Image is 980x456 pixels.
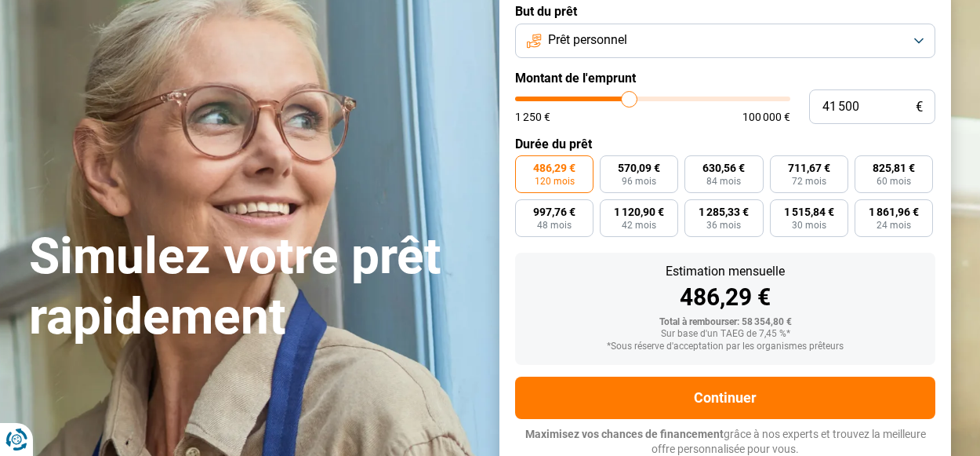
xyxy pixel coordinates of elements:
div: 486,29 € [528,286,923,309]
label: Durée du prêt [515,137,935,151]
span: 1 250 € [515,111,550,122]
span: 72 mois [792,177,826,186]
div: Total à rembourser: 58 354,80 € [528,317,923,328]
button: Continuer [515,377,935,419]
span: 486,29 € [533,162,575,173]
h1: Simulez votre prêt rapidement [29,227,481,348]
span: 1 285,33 € [699,206,749,217]
button: Prêt personnel [515,24,935,58]
span: € [916,100,923,114]
span: Maximisez vos chances de financement [525,428,724,440]
span: 100 000 € [742,111,790,122]
span: 711,67 € [788,162,830,173]
div: Estimation mensuelle [528,265,923,278]
span: 60 mois [877,177,911,186]
span: 1 861,96 € [869,206,919,217]
span: 1 120,90 € [614,206,664,217]
span: 30 mois [792,221,826,230]
span: 1 515,84 € [784,206,834,217]
div: *Sous réserve d'acceptation par les organismes prêteurs [528,341,923,352]
div: Sur base d'un TAEG de 7,45 %* [528,329,923,340]
span: 42 mois [622,221,656,230]
span: 48 mois [537,221,572,230]
span: 96 mois [622,177,656,186]
span: 84 mois [706,177,741,186]
span: 120 mois [535,177,575,186]
span: 570,09 € [618,162,660,173]
span: 36 mois [706,221,741,230]
label: Montant de l'emprunt [515,71,935,86]
label: But du prêt [515,4,935,19]
span: 825,81 € [873,162,915,173]
span: 630,56 € [702,162,745,173]
span: 24 mois [877,221,911,230]
span: Prêt personnel [548,31,627,49]
span: 997,76 € [533,206,575,217]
